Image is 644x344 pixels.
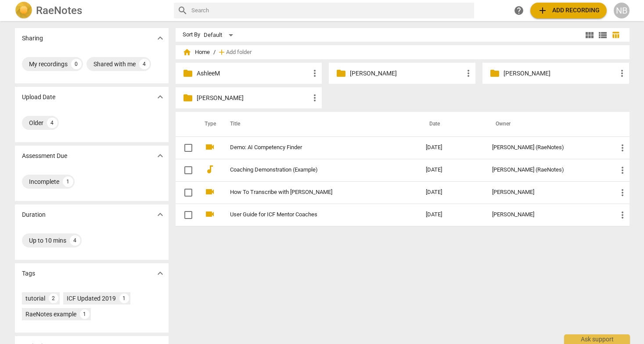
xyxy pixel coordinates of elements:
[614,3,630,18] button: NB
[492,189,603,196] div: [PERSON_NAME]
[36,4,82,17] h2: RaeNotes
[22,210,46,219] p: Duration
[596,29,609,42] button: List view
[63,176,73,187] div: 1
[155,150,165,161] span: expand_more
[205,209,215,219] span: videocam
[597,30,608,40] span: view_list
[183,93,193,103] span: folder
[492,167,603,173] div: [PERSON_NAME] (RaeNotes)
[309,68,320,79] span: more_vert
[183,32,200,38] div: Sort By
[71,59,82,69] div: 0
[350,69,463,78] p: Diara N.
[419,136,485,159] td: [DATE]
[29,60,68,68] div: My recordings
[155,33,165,43] span: expand_more
[22,151,67,161] p: Assessment Due
[197,69,310,78] p: AshleeM
[154,32,167,45] button: Show more
[177,5,188,16] span: search
[617,187,628,198] span: more_vert
[492,144,603,151] div: [PERSON_NAME] (RaeNotes)
[94,60,136,68] div: Shared with me
[463,68,474,79] span: more_vert
[419,159,485,181] td: [DATE]
[183,68,193,79] span: folder
[49,294,58,303] div: 2
[22,269,35,278] p: Tags
[226,49,252,56] span: Add folder
[511,3,527,18] a: Help
[336,68,346,79] span: folder
[155,92,165,102] span: expand_more
[47,118,58,128] div: 4
[154,208,167,221] button: Show more
[564,334,630,344] div: Ask support
[205,142,215,152] span: videocam
[29,177,59,186] div: Incomplete
[204,28,236,42] div: Default
[609,29,622,42] button: Table view
[612,31,620,39] span: table_chart
[485,112,610,136] th: Owner
[205,164,215,175] span: audiotrack
[419,112,485,136] th: Date
[25,294,45,303] div: tutorial
[419,181,485,204] td: [DATE]
[70,235,80,246] div: 4
[219,112,419,136] th: Title
[155,268,165,279] span: expand_more
[183,48,210,57] span: Home
[537,5,600,16] span: Add recording
[29,118,43,127] div: Older
[217,48,226,57] span: add
[155,209,165,220] span: expand_more
[15,2,167,19] a: LogoRaeNotes
[154,267,167,280] button: Show more
[514,5,524,16] span: help
[183,48,191,57] span: home
[198,112,219,136] th: Type
[419,204,485,226] td: [DATE]
[205,186,215,197] span: videocam
[530,3,607,18] button: Upload
[617,68,627,79] span: more_vert
[230,144,394,151] a: Demo: AI Competency Finder
[309,93,320,103] span: more_vert
[617,143,628,153] span: more_vert
[191,4,471,18] input: Search
[617,165,628,176] span: more_vert
[67,294,116,303] div: ICF Updated 2019
[154,90,167,104] button: Show more
[617,210,628,220] span: more_vert
[119,294,129,303] div: 1
[492,211,603,218] div: [PERSON_NAME]
[230,189,394,196] a: How To Transcribe with [PERSON_NAME]
[489,68,500,79] span: folder
[537,5,548,16] span: add
[584,30,595,40] span: view_module
[583,29,596,42] button: Tile view
[213,49,216,56] span: /
[25,310,76,319] div: RaeNotes example
[29,236,66,245] div: Up to 10 mins
[230,167,394,173] a: Coaching Demonstration (Example)
[154,149,167,162] button: Show more
[22,93,55,102] p: Upload Date
[197,93,310,103] p: Renida C.
[230,211,394,218] a: User Guide for ICF Mentor Coaches
[504,69,617,78] p: Emily E.
[80,309,90,319] div: 1
[139,59,150,69] div: 4
[22,34,43,43] p: Sharing
[15,2,32,19] img: Logo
